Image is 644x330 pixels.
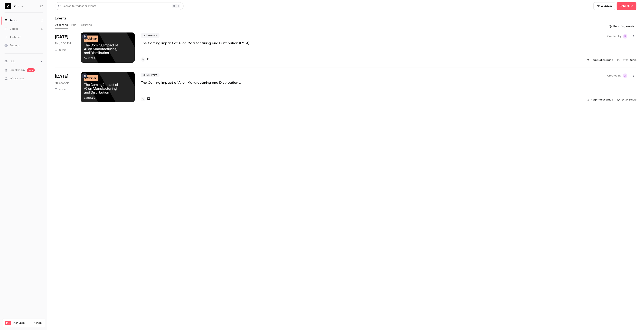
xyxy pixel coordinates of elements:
[141,33,159,38] span: Live event
[55,88,66,91] div: 30 min
[593,2,615,10] button: New video
[141,80,254,85] a: The Coming Impact of AI on Manufacturing and Distribution ([GEOGRAPHIC_DATA])
[624,73,627,78] span: SR
[5,60,43,64] li: help-dropdown-opener
[618,98,636,102] a: Enter Studio
[10,60,15,64] span: Help
[33,321,43,325] a: Manage
[587,58,613,62] a: Registration page
[14,4,19,8] h6: Zap
[141,73,159,77] span: Live event
[79,22,92,28] button: Recurring
[623,34,627,39] span: Simon Ryan
[55,48,66,51] div: 30 min
[5,3,11,9] img: Zap
[55,32,75,63] div: Sep 18 Thu, 8:00 PM (Australia/Brisbane)
[141,41,249,45] a: The Coming Impact of AI on Manufacturing and Distribution (EMEA)
[5,19,18,22] div: Events
[58,4,96,8] div: Search for videos or events
[618,58,636,62] a: Enter Studio
[55,22,68,28] button: Upcoming
[5,321,11,325] span: Pro
[71,22,76,28] button: Past
[623,73,627,78] span: Simon Ryan
[587,98,613,102] a: Registration page
[607,34,621,39] span: Created by
[55,42,71,45] span: Thu, 8:00 PM
[147,57,149,62] h4: 11
[624,34,627,39] span: SR
[13,321,31,325] span: Plan usage
[141,57,149,62] a: 11
[5,35,21,39] div: Audience
[10,77,24,81] span: What's new
[38,77,43,80] iframe: Noticeable Trigger
[617,2,636,10] button: Schedule
[27,68,35,72] span: new
[5,44,20,47] div: Settings
[607,73,621,78] span: Created by
[55,72,75,102] div: Sep 19 Fri, 6:00 AM (Australia/Brisbane)
[147,97,150,102] h4: 13
[5,27,18,31] div: Videos
[55,16,66,20] h1: Events
[607,23,636,29] button: Recurring events
[55,34,68,40] span: [DATE]
[10,68,25,72] a: SpeakerHub
[55,81,69,85] span: Fri, 6:00 AM
[55,73,68,80] span: [DATE]
[141,97,150,102] a: 13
